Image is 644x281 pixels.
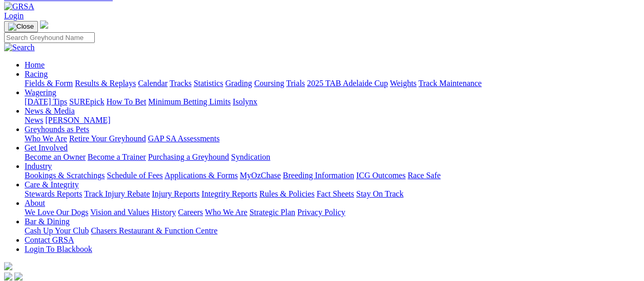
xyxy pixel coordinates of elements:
input: Search [4,32,95,43]
img: Search [4,43,35,52]
a: Become an Owner [25,153,86,161]
a: Trials [286,79,305,88]
div: About [25,208,640,217]
a: Rules & Policies [259,189,315,198]
a: [PERSON_NAME] [45,116,110,124]
a: Calendar [138,79,168,88]
a: Isolynx [233,97,257,106]
img: GRSA [4,2,34,11]
a: How To Bet [107,97,147,106]
div: Wagering [25,97,640,106]
a: Results & Replays [75,79,136,88]
a: Bookings & Scratchings [25,171,105,180]
a: Vision and Values [90,208,149,217]
a: Chasers Restaurant & Function Centre [91,226,217,235]
a: Cash Up Your Club [25,226,89,235]
a: Greyhounds as Pets [25,125,89,134]
button: Toggle navigation [4,21,38,32]
a: History [151,208,176,217]
a: Injury Reports [152,189,199,198]
a: Applications & Forms [164,171,238,180]
a: Syndication [231,153,270,161]
div: Bar & Dining [25,226,640,235]
a: Fact Sheets [317,189,354,198]
img: twitter.svg [14,272,23,280]
div: Greyhounds as Pets [25,134,640,143]
a: Retire Your Greyhound [69,134,146,143]
a: Integrity Reports [201,189,257,198]
img: logo-grsa-white.png [40,20,48,29]
a: Login [4,11,24,20]
a: 2025 TAB Adelaide Cup [307,79,388,88]
a: News [25,116,43,124]
a: Tracks [170,79,192,88]
a: Bar & Dining [25,217,70,226]
a: Grading [225,79,252,88]
a: Become a Trainer [88,153,146,161]
a: Login To Blackbook [25,245,92,253]
a: Industry [25,162,52,170]
a: Minimum Betting Limits [148,97,231,106]
a: We Love Our Dogs [25,208,88,217]
a: Schedule of Fees [107,171,162,180]
a: ICG Outcomes [356,171,405,180]
a: Home [25,60,45,69]
img: Close [8,23,34,31]
a: Careers [178,208,203,217]
a: Who We Are [205,208,247,217]
a: Who We Are [25,134,67,143]
a: Track Maintenance [419,79,482,88]
a: Stewards Reports [25,189,82,198]
a: Get Involved [25,143,68,152]
a: Wagering [25,88,56,97]
img: logo-grsa-white.png [4,262,12,270]
a: Statistics [194,79,223,88]
div: News & Media [25,116,640,125]
div: Industry [25,171,640,180]
a: Contact GRSA [25,235,74,244]
a: Fields & Form [25,79,73,88]
a: Breeding Information [283,171,354,180]
a: News & Media [25,106,75,115]
a: Stay On Track [356,189,403,198]
a: Strategic Plan [250,208,295,217]
a: Race Safe [407,171,440,180]
a: GAP SA Assessments [148,134,220,143]
a: Care & Integrity [25,180,79,189]
div: Racing [25,79,640,88]
div: Care & Integrity [25,189,640,199]
a: Weights [390,79,417,88]
a: SUREpick [69,97,104,106]
a: MyOzChase [240,171,281,180]
a: Coursing [254,79,284,88]
a: [DATE] Tips [25,97,67,106]
img: facebook.svg [4,272,12,280]
a: About [25,199,45,207]
a: Racing [25,70,48,78]
a: Privacy Policy [297,208,345,217]
a: Purchasing a Greyhound [148,153,229,161]
div: Get Involved [25,153,640,162]
a: Track Injury Rebate [84,189,150,198]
